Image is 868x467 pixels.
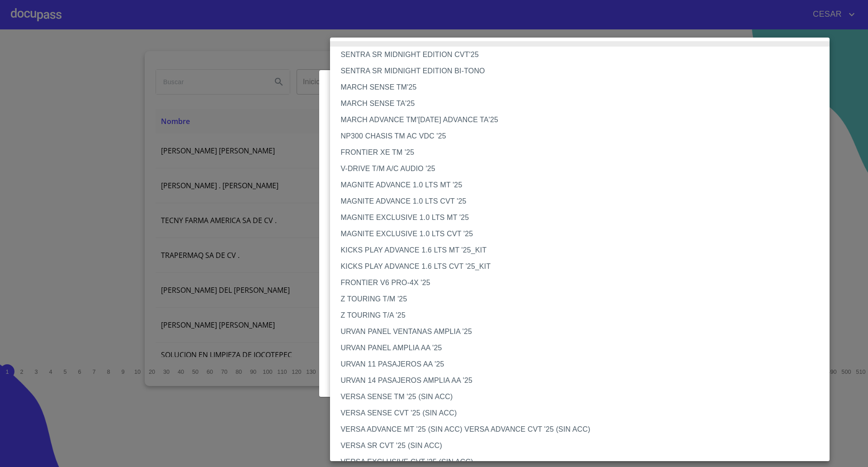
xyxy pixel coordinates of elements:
li: URVAN PANEL VENTANAS AMPLIA '25 [330,324,839,340]
li: KICKS PLAY ADVANCE 1.6 LTS MT '25_KIT [330,242,839,258]
li: V-DRIVE T/M A/C AUDIO '25 [330,161,839,177]
li: Z TOURING T/M '25 [330,291,839,307]
li: VERSA SENSE TM '25 (SIN ACC) [330,389,839,405]
li: Z TOURING T/A '25 [330,307,839,324]
li: SENTRA SR MIDNIGHT EDITION BI-TONO [330,63,839,79]
li: URVAN 14 PASAJEROS AMPLIA AA '25 [330,372,839,389]
li: MAGNITE ADVANCE 1.0 LTS CVT '25 [330,193,839,210]
li: MARCH ADVANCE TM'[DATE] ADVANCE TA'25 [330,112,839,128]
li: SENTRA SR MIDNIGHT EDITION CVT'25 [330,47,839,63]
li: MARCH SENSE TM'25 [330,79,839,95]
li: MAGNITE ADVANCE 1.0 LTS MT '25 [330,177,839,193]
li: FRONTIER XE TM '25 [330,144,839,161]
li: URVAN PANEL AMPLIA AA '25 [330,340,839,356]
li: URVAN 11 PASAJEROS AA '25 [330,356,839,372]
li: NP300 CHASIS TM AC VDC '25 [330,128,839,144]
li: MAGNITE EXCLUSIVE 1.0 LTS CVT '25 [330,226,839,242]
li: MARCH SENSE TA'25 [330,95,839,112]
li: VERSA SENSE CVT '25 (SIN ACC) [330,405,839,421]
li: VERSA ADVANCE MT '25 (SIN ACC) VERSA ADVANCE CVT '25 (SIN ACC) [330,421,839,438]
li: KICKS PLAY ADVANCE 1.6 LTS CVT '25_KIT [330,258,839,275]
li: FRONTIER V6 PRO-4X '25 [330,275,839,291]
li: VERSA SR CVT '25 (SIN ACC) [330,438,839,454]
li: MAGNITE EXCLUSIVE 1.0 LTS MT '25 [330,210,839,226]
